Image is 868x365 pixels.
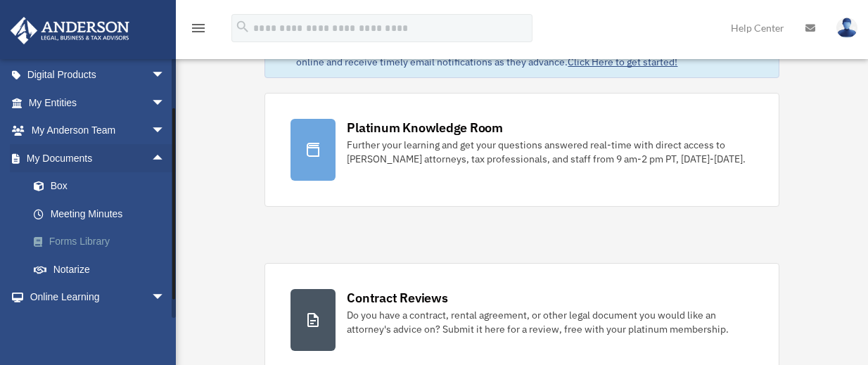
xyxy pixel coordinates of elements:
a: Digital Productsarrow_drop_down [10,61,186,89]
a: My Anderson Teamarrow_drop_down [10,117,186,145]
a: My Entitiesarrow_drop_down [10,89,186,117]
a: My Documentsarrow_drop_up [10,144,186,172]
span: arrow_drop_down [151,283,179,312]
a: menu [190,25,207,37]
a: Forms Library [20,228,186,256]
i: search [235,19,250,34]
span: arrow_drop_down [151,311,179,340]
a: Click Here to get started! [568,56,677,68]
span: arrow_drop_down [151,61,179,90]
img: Anderson Advisors Platinum Portal [6,17,134,44]
div: Platinum Knowledge Room [347,119,503,136]
a: Meeting Minutes [20,200,186,228]
a: Box [20,172,186,200]
a: Online Learningarrow_drop_down [10,283,186,312]
a: Notarize [20,255,186,283]
span: arrow_drop_up [151,144,179,173]
a: Billingarrow_drop_down [10,311,186,339]
i: menu [190,20,207,37]
img: User Pic [836,18,857,38]
div: Do you have a contract, rental agreement, or other legal document you would like an attorney's ad... [347,308,753,336]
span: arrow_drop_down [151,89,179,117]
div: Further your learning and get your questions answered real-time with direct access to [PERSON_NAM... [347,138,753,166]
div: Contract Reviews [347,289,447,307]
span: arrow_drop_down [151,117,179,146]
a: Platinum Knowledge Room Further your learning and get your questions answered real-time with dire... [264,93,779,207]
